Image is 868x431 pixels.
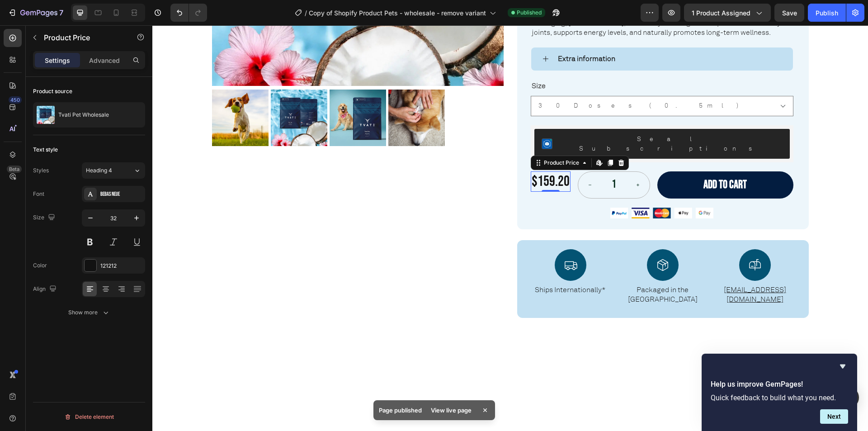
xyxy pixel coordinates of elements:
img: Natural Pet Ointment for Joint - Tvati Pet Product [60,64,116,121]
img: SealSubscriptions.png [389,113,400,124]
div: Show more [68,308,110,317]
span: Published [517,9,542,17]
div: Styles [33,166,49,175]
div: Font [33,190,44,198]
button: Publish [808,4,846,22]
div: Color [33,261,47,270]
span: Copy of Shopify Product Pets - wholesale - remove variant [309,8,486,18]
input: quantity [449,147,474,173]
legend: Size [378,54,394,67]
button: 1 product assigned [684,4,771,22]
div: $159.20 [378,146,418,167]
div: Product Price [390,133,429,142]
button: Save [774,4,804,22]
div: Product source [33,87,72,95]
p: Tvati Pet Wholesale [58,112,109,118]
span: Save [782,9,797,17]
img: Pet Using Tvati Product [236,64,292,121]
button: increment [474,147,497,173]
p: Page published [379,406,422,415]
img: 495611768014373769-47762bdc-c92b-46d1-973d-50401e2847fe.png [458,182,561,193]
img: product feature img [37,106,55,124]
div: View live page [425,404,477,417]
div: 450 [9,96,22,104]
button: decrement [426,147,449,173]
strong: Extra information [406,29,463,38]
a: [EMAIL_ADDRESS][DOMAIN_NAME] [571,260,634,279]
div: Bebas Neue [100,190,143,199]
p: Quick feedback to build what you need. [711,393,848,402]
button: Delete element [33,410,145,424]
button: Heading 4 [82,162,145,179]
button: Show more [33,304,145,321]
p: Ships Internationally* [375,260,462,270]
div: Publish [816,8,838,18]
div: Undo/Redo [170,4,207,22]
div: Add to cart [551,152,594,167]
button: Hide survey [837,361,848,372]
button: Next question [820,409,848,424]
button: 7 [4,4,67,22]
div: 121212 [100,262,143,270]
button: Seal Subscriptions [382,104,637,133]
p: Packaged in the [GEOGRAPHIC_DATA] [467,260,554,279]
span: 1 product assigned [692,8,750,18]
p: Advanced [89,56,120,65]
div: Size [33,212,57,224]
p: 7 [59,7,63,18]
div: Beta [7,166,22,173]
p: Settings [45,56,70,65]
div: Delete element [64,412,114,422]
p: Product Price [44,32,121,43]
span: Heading 4 [86,166,112,175]
h2: Help us improve GemPages! [711,379,848,390]
div: Text style [33,146,58,154]
button: Add to cart [505,146,641,174]
iframe: Design area [152,25,868,431]
img: Natural Pet Ointment for Joint - Tvati Pet Product [177,64,234,121]
div: Help us improve GemPages! [711,361,848,424]
div: Seal Subscriptions [407,109,630,128]
div: Align [33,283,58,295]
span: / [305,8,307,18]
